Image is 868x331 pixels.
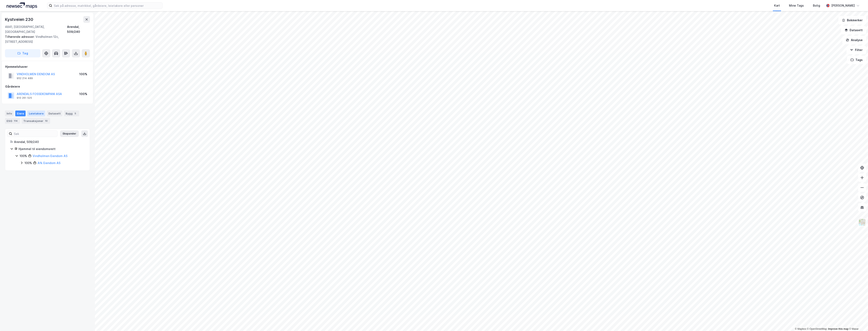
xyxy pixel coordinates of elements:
span: Tilhørende adresser: [5,35,35,38]
div: 100% [79,92,87,96]
div: 5 [73,111,78,115]
button: Ekspander [60,130,79,137]
div: 114 [13,119,18,123]
div: Gårdeiere [5,84,90,89]
a: OpenStreetMap [807,327,827,330]
div: Kontrollprogram for chat [847,311,868,331]
img: Z [858,218,866,226]
div: 100% [25,161,32,165]
button: Datasett [841,26,866,34]
iframe: Chat Widget [847,311,868,331]
div: Leietakere [27,111,45,116]
div: Info [5,111,14,116]
button: Tags [847,56,866,64]
div: Arendal, 509/240 [67,24,90,34]
div: Mine Tags [789,3,804,8]
div: 100% [79,72,87,77]
div: 10 [44,119,48,123]
a: Mapbox [795,327,806,330]
div: Hjemmelshaver [5,64,90,69]
div: 100% [20,154,27,158]
button: Tag [5,49,40,57]
div: Vindholmen 12c, [STREET_ADDRESS] [5,34,87,44]
div: 910 261 525 [17,96,32,100]
button: Filter [847,46,866,54]
div: ESG [5,118,20,124]
div: Bygg [64,111,79,116]
a: Afk Eiendom AS [38,161,60,165]
input: Søk [12,131,57,137]
div: 4841, [GEOGRAPHIC_DATA], [GEOGRAPHIC_DATA] [5,24,67,34]
div: Arendal, 509/240 [14,139,85,144]
div: Transaksjoner [22,118,50,124]
div: Eiere [15,111,26,116]
a: Vindholmen Eiendom AS [33,154,67,158]
div: [PERSON_NAME] [831,3,855,8]
div: Hjemmel til eiendomsrett [19,146,85,151]
img: logo.a4113a55bc3d86da70a041830d287a7e.svg [7,2,37,9]
button: Analyse [842,36,866,44]
input: Søk på adresse, matrikkel, gårdeiere, leietakere eller personer [52,2,162,9]
div: Kystveien 230 [5,16,34,23]
div: Kart [774,3,780,8]
button: Bokmerker [838,16,866,24]
div: 952 214 489 [17,77,33,80]
div: Datasett [47,111,62,116]
a: Improve this map [828,327,849,330]
div: Bolig [813,3,820,8]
